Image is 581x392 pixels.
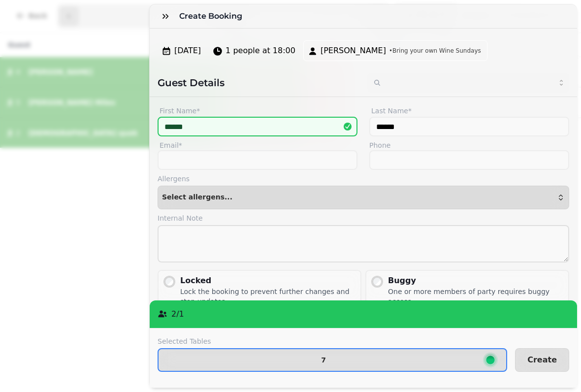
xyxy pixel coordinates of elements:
div: One or more members of party requires buggy access [388,287,564,306]
span: [PERSON_NAME] [321,45,386,57]
h2: Guest Details [158,76,359,90]
button: Create [515,348,569,372]
p: 7 [321,357,326,363]
label: Selected Tables [158,336,507,346]
div: Lock the booking to prevent further changes and stop updates [180,287,356,306]
label: Allergens [158,174,569,184]
label: Phone [369,140,569,150]
label: First Name* [158,105,357,117]
p: 2 / 1 [171,308,184,320]
label: Email* [158,140,357,150]
button: Select allergens... [158,186,569,209]
div: Buggy [388,275,564,287]
span: Create [527,356,557,364]
div: Locked [180,275,356,287]
span: Select allergens... [162,194,232,201]
button: 7 [158,348,507,372]
label: Last Name* [369,105,569,117]
span: [DATE] [174,45,201,57]
h3: Create Booking [179,10,246,22]
span: 1 people at 18:00 [226,45,295,57]
label: Internal Note [158,213,569,223]
span: • Bring your own Wine Sundays [389,47,481,55]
